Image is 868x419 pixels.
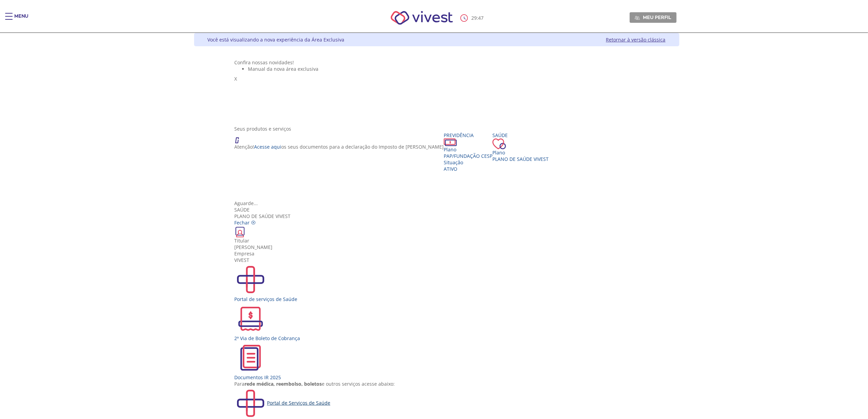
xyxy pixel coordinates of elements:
div: Seus produtos e serviços [234,125,639,132]
img: Vivest [383,3,460,32]
a: Retornar à versão clássica [606,36,666,43]
p: Atenção! os seus documentos para a declaração do Imposto de [PERSON_NAME] [234,144,444,150]
div: Previdência [444,132,492,138]
div: VIVEST [234,257,639,263]
a: Fechar [234,219,256,226]
div: [PERSON_NAME] [234,244,639,250]
span: Ativo [444,166,457,172]
div: Você está visualizando a nova experiência da Área Exclusiva [208,36,345,43]
div: Plano [492,149,549,156]
span: Manual da nova área exclusiva [248,66,318,72]
span: PAP/Fundação CESP [444,153,492,159]
span: 29 [471,15,477,21]
span: Fechar [234,219,250,226]
img: ico_dinheiro.png [444,138,457,146]
a: Documentos IR 2025 [234,341,639,381]
span: 47 [478,15,484,21]
span: X [234,76,237,82]
div: Portal de serviços de Saúde [234,296,639,302]
span: Meu perfil [643,14,671,20]
img: ico_coracao.png [492,138,506,149]
img: PortalSaude.svg [234,263,267,296]
a: Saúde PlanoPlano de Saúde VIVEST [492,132,549,162]
div: Aguarde... [234,200,639,206]
div: 2ª Via de Boleto de Cobrança [234,335,639,341]
div: Confira nossas novidades! [234,59,639,66]
div: Situação [444,159,492,166]
img: ico_carteirinha.png [234,226,246,237]
a: Portal de serviços de Saúde [234,263,639,302]
a: Previdência PlanoPAP/Fundação CESP SituaçãoAtivo [444,132,492,172]
div: Empresa [234,250,639,257]
b: rede médica, reembolso, boletos [244,381,322,387]
a: 2ª Via de Boleto de Cobrança [234,302,639,341]
img: 2ViaCobranca.svg [234,302,267,335]
section: <span lang="pt-BR" dir="ltr">Visualizador do Conteúdo da Web</span> 1 [234,59,639,119]
a: Meu perfil [630,12,677,22]
div: : [460,14,485,22]
div: Titular [234,237,639,244]
div: Plano de Saúde VIVEST [234,206,639,219]
img: ico_atencao.png [234,132,246,144]
div: Plano [444,146,492,153]
img: ir2024.svg [234,341,267,374]
div: Documentos IR 2025 [234,374,639,381]
a: Acesse aqui [254,144,281,150]
div: Saúde [234,206,639,213]
img: Meu perfil [635,15,640,20]
div: Saúde [492,132,549,138]
span: Plano de Saúde VIVEST [492,156,549,162]
div: Menu [14,13,28,27]
div: Para e outros serviços acesse abaixo: [234,381,639,387]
